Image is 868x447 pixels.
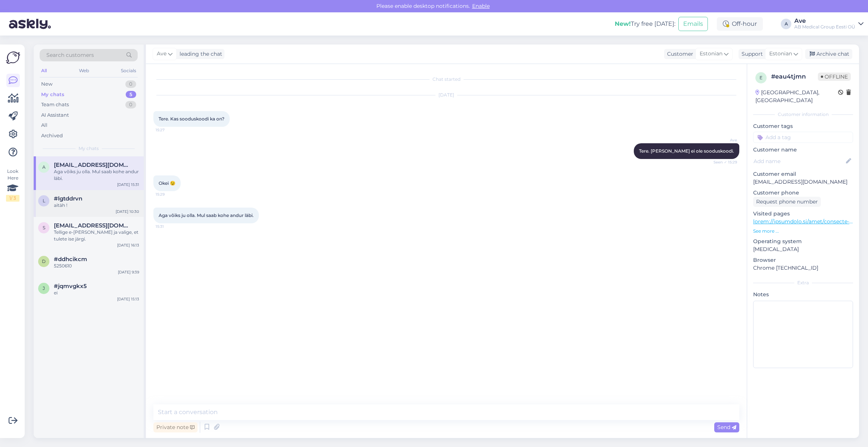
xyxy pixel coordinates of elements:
[753,189,853,197] p: Customer phone
[117,182,139,187] div: [DATE] 15:31
[639,148,734,154] span: Tere. [PERSON_NAME] ei ole sooduskoodi.
[794,18,855,24] div: Ave
[41,91,64,98] div: My chats
[54,222,132,229] span: smaasing@gmail.com
[753,279,853,286] div: Extra
[753,256,853,264] p: Browser
[79,145,99,152] span: My chats
[54,283,87,290] span: #jqmvgkx5
[41,101,69,108] div: Team chats
[153,422,198,432] div: Private note
[470,3,492,9] span: Enable
[6,50,20,65] img: Askly Logo
[753,132,853,143] input: Add a tag
[755,89,838,104] div: [GEOGRAPHIC_DATA], [GEOGRAPHIC_DATA]
[156,224,184,229] span: 15:31
[117,242,139,248] div: [DATE] 16:13
[54,290,139,296] div: ei
[54,256,87,263] span: #ddhcikcm
[54,168,139,182] div: Aga võiks ju olla. Mul saab kohe andur läbi.
[739,50,763,58] div: Support
[43,225,45,230] span: s
[753,291,853,298] p: Notes
[43,285,45,291] span: j
[41,111,69,119] div: AI Assistant
[759,75,762,80] span: e
[753,210,853,218] p: Visited pages
[771,72,818,81] div: # eau4tjmn
[119,66,138,76] div: Socials
[753,228,853,235] p: See more ...
[43,198,45,203] span: l
[781,19,791,29] div: A
[41,132,63,140] div: Archived
[118,269,139,275] div: [DATE] 9:39
[794,24,855,30] div: AB Medical Group Eesti OÜ
[125,101,136,108] div: 0
[54,202,139,209] div: aitäh !
[753,245,853,253] p: [MEDICAL_DATA]
[116,209,139,214] div: [DATE] 10:30
[42,258,46,264] span: d
[46,51,94,59] span: Search customers
[753,122,853,130] p: Customer tags
[41,80,52,88] div: New
[769,50,792,58] span: Estonian
[664,50,693,58] div: Customer
[153,92,739,98] div: [DATE]
[753,197,821,207] div: Request phone number
[709,159,737,165] span: Seen ✓ 15:29
[42,164,46,170] span: a
[40,66,48,76] div: All
[753,146,853,154] p: Customer name
[700,50,722,58] span: Estonian
[159,180,175,186] span: Okei 😉
[126,91,136,98] div: 5
[678,17,708,31] button: Emails
[41,122,48,129] div: All
[159,116,224,122] span: Tere. Kas sooduskoodi ka on?
[818,73,851,81] span: Offline
[54,229,139,242] div: Tellige e-[PERSON_NAME] ja valige, et tulete ise järgi.
[753,170,853,178] p: Customer email
[156,127,184,133] span: 15:27
[156,192,184,197] span: 15:29
[753,264,853,272] p: Chrome [TECHNICAL_ID]
[153,76,739,83] div: Chat started
[6,168,19,202] div: Look Here
[794,18,864,30] a: AveAB Medical Group Eesti OÜ
[717,424,736,431] span: Send
[615,20,631,27] b: New!
[177,50,222,58] div: leading the chat
[753,111,853,118] div: Customer information
[753,238,853,245] p: Operating system
[615,19,675,28] div: Try free [DATE]:
[54,162,132,168] span: alarhammer@hotmail.com
[717,17,763,31] div: Off-hour
[54,263,139,269] div: 5250610
[159,212,254,218] span: Aga võiks ju olla. Mul saab kohe andur läbi.
[54,195,82,202] span: #lgtddrvn
[753,178,853,186] p: [EMAIL_ADDRESS][DOMAIN_NAME]
[157,50,166,58] span: Ave
[117,296,139,302] div: [DATE] 15:13
[709,137,737,143] span: Ave
[77,66,91,76] div: Web
[754,157,844,165] input: Add name
[125,80,136,88] div: 0
[6,195,19,202] div: 1 / 3
[805,49,852,59] div: Archive chat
